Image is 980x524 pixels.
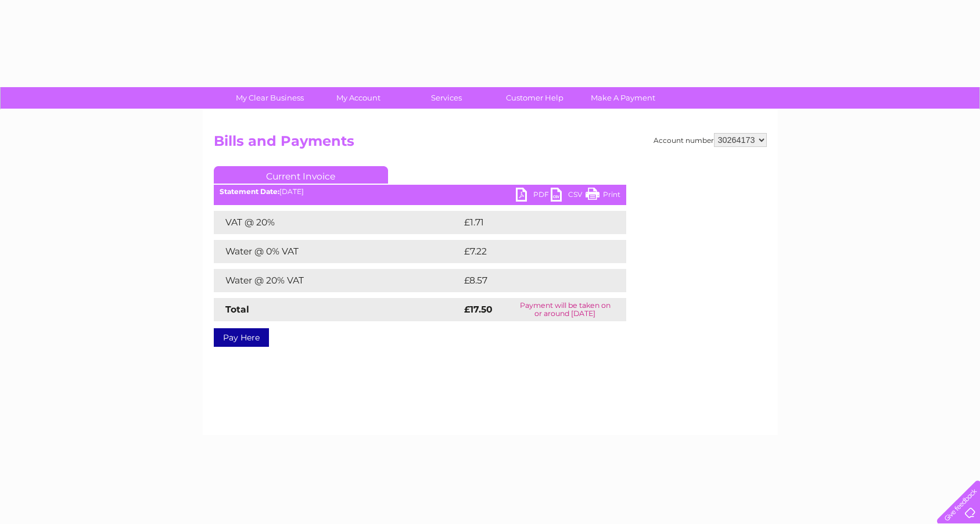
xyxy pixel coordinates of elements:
[214,328,269,347] a: Pay Here
[214,240,461,263] td: Water @ 0% VAT
[310,87,406,109] a: My Account
[220,187,279,196] b: Statement Date:
[399,87,494,109] a: Services
[575,87,671,109] a: Make A Payment
[222,87,318,109] a: My Clear Business
[551,188,586,204] a: CSV
[214,188,626,196] div: [DATE]
[461,269,599,292] td: £8.57
[654,133,767,147] div: Account number
[586,188,620,204] a: Print
[214,211,461,234] td: VAT @ 20%
[516,188,551,204] a: PDF
[214,166,388,184] a: Current Invoice
[487,87,583,109] a: Customer Help
[225,304,249,315] strong: Total
[214,133,767,155] h2: Bills and Payments
[504,298,626,321] td: Payment will be taken on or around [DATE]
[464,304,493,315] strong: £17.50
[461,240,598,263] td: £7.22
[461,211,595,234] td: £1.71
[214,269,461,292] td: Water @ 20% VAT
